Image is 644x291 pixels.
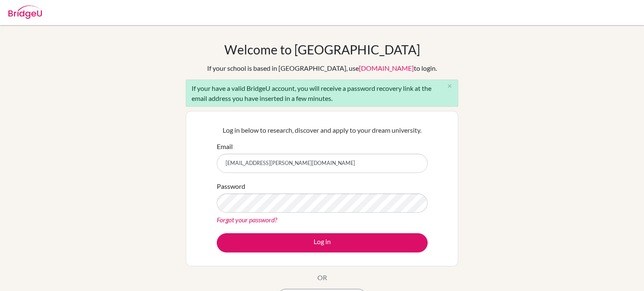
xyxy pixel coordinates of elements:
label: Password [217,181,245,191]
h1: Welcome to [GEOGRAPHIC_DATA] [224,42,420,57]
div: If your school is based in [GEOGRAPHIC_DATA], use to login. [207,63,437,73]
div: If your have a valid BridgeU account, you will receive a password recovery link at the email addr... [186,80,458,107]
button: Log in [217,233,428,252]
a: [DOMAIN_NAME] [359,64,414,72]
button: Close [441,80,458,93]
label: Email [217,142,233,152]
a: Forgot your password? [217,216,277,224]
img: Bridge-U [8,5,42,19]
p: Log in below to research, discover and apply to your dream university. [217,125,428,135]
i: close [447,83,453,89]
p: OR [317,273,327,283]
